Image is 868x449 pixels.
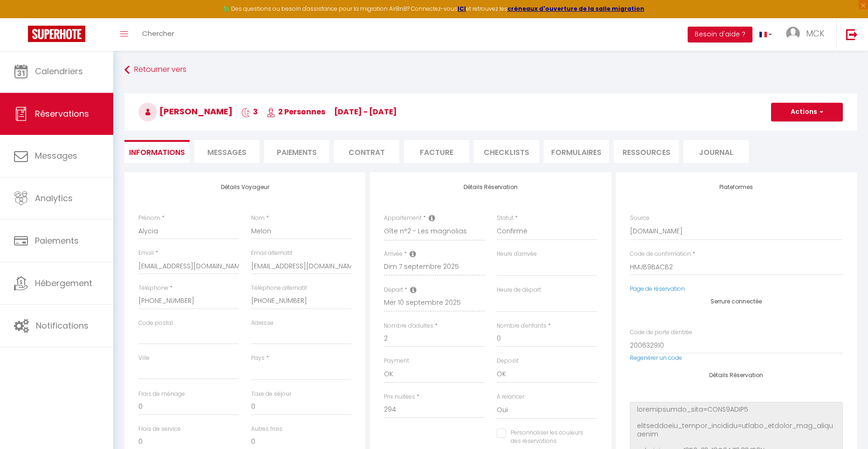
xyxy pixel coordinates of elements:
img: ... [786,27,800,41]
span: 3 [241,106,258,117]
label: Téléphone alternatif [251,284,307,293]
label: Payment [384,357,409,365]
h4: Plateformes [630,184,843,190]
img: Super Booking [28,26,85,42]
h4: Détails Réservation [384,184,597,190]
li: Informations [124,140,190,163]
span: Hébergement [35,277,92,289]
label: Prix nuitées [384,393,415,401]
label: Arrivée [384,250,403,259]
label: Nombre d'adultes [384,322,433,330]
span: MCK [806,28,825,39]
li: Facture [404,140,469,163]
li: Paiements [264,140,329,163]
label: Code de confirmation [630,250,691,259]
label: Autres frais [251,425,282,434]
span: Chercher [142,28,174,38]
li: CHECKLISTS [474,140,539,163]
label: Heure de départ [497,286,541,295]
label: Nom [251,214,265,223]
label: Départ [384,286,403,295]
li: Journal [683,140,749,163]
span: Analytics [35,192,73,204]
span: Messages [207,147,246,158]
li: Contrat [334,140,399,163]
button: Actions [771,103,843,121]
li: Ressources [614,140,679,163]
a: Page de réservation [630,285,685,293]
span: [PERSON_NAME] [138,105,232,117]
a: ... MCK [779,18,836,51]
label: Appartement [384,214,422,223]
label: Email alternatif [251,249,293,258]
label: Frais de service [138,425,181,434]
a: ICI [458,5,466,13]
a: Regénérer un code [630,354,682,362]
label: Ville [138,354,150,363]
label: Téléphone [138,284,168,293]
label: Email [138,249,154,258]
span: Notifications [36,320,89,331]
label: Statut [497,214,513,223]
button: Besoin d'aide ? [688,27,752,42]
label: Nombre d'enfants [497,322,547,330]
a: Retourner vers [124,62,857,78]
label: Deposit [497,357,519,365]
label: Heure d'arrivée [497,250,537,259]
span: Réservations [35,108,89,119]
span: Calendriers [35,65,83,77]
button: Ouvrir le widget de chat LiveChat [7,4,35,32]
span: Paiements [35,235,79,246]
h4: Détails Voyageur [138,184,351,190]
label: Adresse [251,319,273,328]
label: A relancer [497,393,524,401]
span: Messages [35,150,77,161]
img: logout [846,28,858,40]
a: Chercher [135,18,181,51]
span: 2 Personnes [267,106,325,117]
label: Taxe de séjour [251,390,291,399]
label: Frais de ménage [138,390,185,399]
label: Code de porte d'entrée [630,328,692,337]
li: FORMULAIRES [544,140,609,163]
label: Pays [251,354,265,363]
h4: Serrure connectée [630,298,843,305]
label: Source [630,214,649,223]
h4: Détails Réservation [630,372,843,379]
label: Code postal [138,319,173,328]
label: Prénom [138,214,160,223]
span: [DATE] - [DATE] [334,106,397,117]
a: créneaux d'ouverture de la salle migration [507,5,644,13]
